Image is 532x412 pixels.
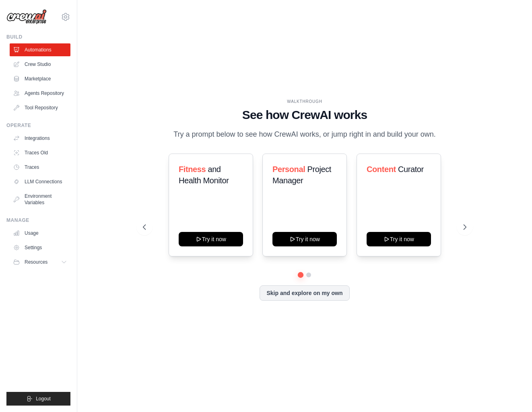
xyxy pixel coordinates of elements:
[10,175,70,188] a: LLM Connections
[10,101,70,114] a: Tool Repository
[169,129,440,140] p: Try a prompt below to see how CrewAI works, or jump right in and build your own.
[10,146,70,159] a: Traces Old
[10,43,70,56] a: Automations
[143,108,467,122] h1: See how CrewAI works
[10,87,70,100] a: Agents Repository
[179,165,206,174] span: Fitness
[10,190,70,209] a: Environment Variables
[143,98,467,105] div: WALKTHROUGH
[10,241,70,254] a: Settings
[179,165,229,185] span: and Health Monitor
[6,122,70,129] div: Operate
[10,227,70,240] a: Usage
[367,232,431,246] button: Try it now
[367,165,396,174] span: Content
[272,165,305,174] span: Personal
[272,165,331,185] span: Project Manager
[10,132,70,145] a: Integrations
[10,58,70,71] a: Crew Studio
[179,232,243,246] button: Try it now
[492,373,532,412] iframe: Chat Widget
[10,161,70,174] a: Traces
[6,9,47,25] img: Logo
[6,217,70,223] div: Manage
[398,165,424,174] span: Curator
[260,285,349,301] button: Skip and explore on my own
[272,232,337,246] button: Try it now
[10,256,70,269] button: Resources
[10,72,70,85] a: Marketplace
[36,396,51,402] span: Logout
[25,259,47,265] span: Resources
[6,392,70,406] button: Logout
[6,34,70,40] div: Build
